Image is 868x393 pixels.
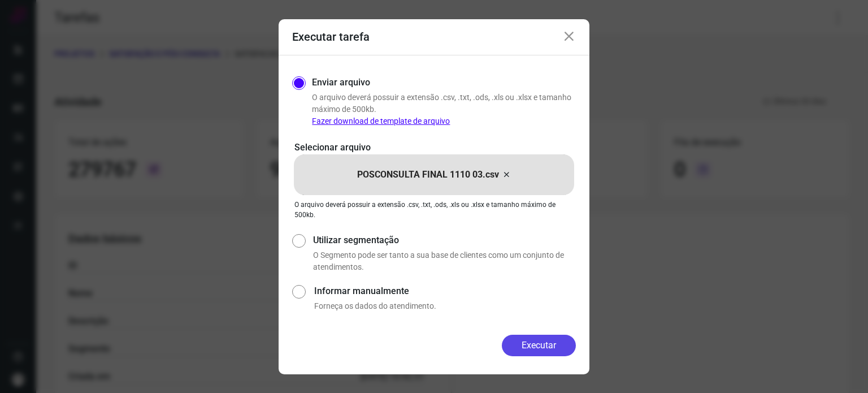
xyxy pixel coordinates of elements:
label: Enviar arquivo [312,76,370,89]
a: Fazer download de template de arquivo [312,116,450,126]
p: O arquivo deverá possuir a extensão .csv, .txt, .ods, .xls ou .xlsx e tamanho máximo de 500kb. [312,92,576,127]
p: Selecionar arquivo [294,141,574,154]
p: O Segmento pode ser tanto a sua base de clientes como um conjunto de atendimentos. [313,249,576,273]
p: O arquivo deverá possuir a extensão .csv, .txt, .ods, .xls ou .xlsx e tamanho máximo de 500kb. [294,200,574,220]
p: Forneça os dados do atendimento. [314,300,576,312]
button: Executar [502,335,576,356]
label: Informar manualmente [314,284,576,298]
h3: Executar tarefa [292,30,370,44]
label: Utilizar segmentação [313,234,576,247]
p: POSCONSULTA FINAL 1110 03.csv [357,168,499,182]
